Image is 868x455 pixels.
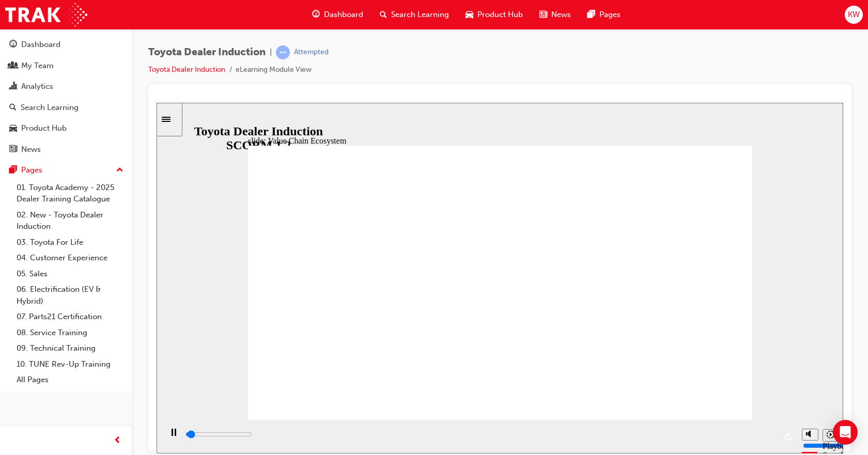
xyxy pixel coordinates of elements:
button: Pages [4,161,128,180]
a: Dashboard [4,35,128,54]
a: 09. Technical Training [12,340,128,356]
input: volume [646,339,713,347]
a: 08. Service Training [12,325,128,341]
a: 07. Parts21 Certification [12,309,128,325]
a: 01. Toyota Academy - 2025 Dealer Training Catalogue [12,180,128,207]
span: news-icon [9,145,17,154]
a: 06. Electrification (EV & Hybrid) [12,281,128,309]
span: Dashboard [324,9,363,21]
a: 05. Sales [12,266,128,282]
a: pages-iconPages [579,4,629,25]
span: people-icon [9,61,17,71]
span: up-icon [116,164,123,177]
li: eLearning Module View [236,64,312,76]
span: car-icon [466,8,473,21]
button: Playback speed [666,326,682,339]
span: search-icon [9,103,17,113]
a: 04. Customer Experience [12,250,128,266]
a: Analytics [4,77,128,96]
div: Analytics [21,81,53,92]
div: Open Intercom Messenger [833,420,858,445]
input: slide progress [29,327,96,336]
div: Search Learning [21,102,79,114]
span: Pages [599,9,621,21]
span: pages-icon [587,8,595,21]
a: Search Learning [4,98,128,117]
span: Search Learning [391,9,449,21]
button: KW [845,6,863,24]
a: News [4,140,128,159]
span: guage-icon [9,40,17,50]
button: Replay (Ctrl+Alt+R) [625,326,640,342]
span: | [270,46,272,58]
span: news-icon [539,8,547,21]
span: learningRecordVerb_ATTEMPT-icon [276,45,290,59]
a: news-iconNews [531,4,579,25]
span: Product Hub [477,9,523,21]
a: Product Hub [4,119,128,138]
div: Attempted [294,48,329,57]
img: Trak [5,3,87,26]
div: Playback Speed [666,339,681,357]
a: car-iconProduct Hub [457,4,531,25]
a: All Pages [12,372,128,388]
span: KW [848,9,860,21]
span: car-icon [9,124,17,133]
span: News [551,9,571,21]
span: prev-icon [114,434,121,447]
span: search-icon [380,8,387,21]
a: guage-iconDashboard [304,4,371,25]
a: Toyota Dealer Induction [148,65,225,74]
div: Dashboard [21,39,60,51]
a: 02. New - Toyota Dealer Induction [12,207,128,234]
button: Pause (Ctrl+Alt+P) [5,325,23,343]
div: misc controls [640,317,681,351]
span: pages-icon [9,166,17,175]
a: 03. Toyota For Life [12,234,128,250]
div: Pages [21,164,42,176]
div: My Team [21,60,54,72]
a: 10. TUNE Rev-Up Training [12,356,128,372]
div: Product Hub [21,122,67,134]
button: DashboardMy TeamAnalyticsSearch LearningProduct HubNews [4,33,128,161]
a: My Team [4,56,128,75]
span: chart-icon [9,82,17,91]
div: playback controls [5,317,640,351]
a: search-iconSearch Learning [371,4,457,25]
span: guage-icon [312,8,320,21]
div: News [21,144,41,155]
button: Mute (Ctrl+Alt+M) [645,326,662,338]
span: Toyota Dealer Induction [148,46,266,58]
